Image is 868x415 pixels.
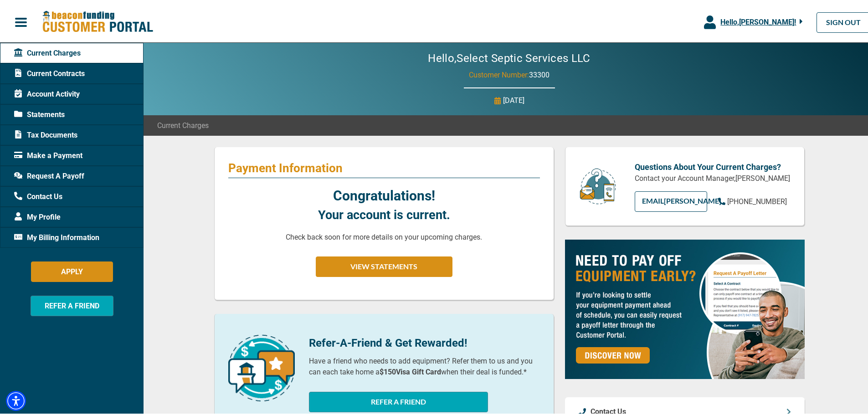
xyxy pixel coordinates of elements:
p: Payment Information [228,159,540,174]
span: Request A Payoff [14,169,84,180]
img: payoff-ad-px.jpg [565,238,805,377]
span: 33300 [529,69,550,77]
span: Hello, [PERSON_NAME] ! [720,16,796,25]
img: refer-a-friend-icon.png [228,333,295,400]
b: $150 Visa Gift Card [380,366,441,374]
p: Questions About Your Current Charges? [635,159,791,171]
span: My Profile [14,210,61,221]
button: REFER A FRIEND [31,294,113,314]
p: Check back soon for more details on your upcoming charges. [286,230,482,241]
span: Current Charges [157,118,209,129]
span: Account Activity [14,87,80,98]
p: Your account is current. [318,204,450,223]
p: Contact your Account Manager, [PERSON_NAME] [635,171,791,182]
p: [DATE] [503,93,524,104]
h2: Hello, Select Septic Services LLC [401,50,618,63]
button: REFER A FRIEND [309,390,488,410]
img: customer-service.png [577,166,618,204]
span: Statements [14,108,65,118]
a: [PHONE_NUMBER] [718,195,787,205]
span: Contact Us [14,190,62,200]
div: Accessibility Menu [6,389,26,409]
span: Make a Payment [14,149,82,159]
p: Have a friend who needs to add equipment? Refer them to us and you can each take home a when thei... [309,354,540,376]
button: APPLY [31,260,113,280]
p: Congratulations! [333,184,435,204]
button: VIEW STATEMENTS [316,255,452,275]
img: Beacon Funding Customer Portal Logo [42,9,153,32]
span: Current Contracts [14,67,85,77]
span: Tax Documents [14,128,77,139]
span: [PHONE_NUMBER] [727,195,787,204]
a: EMAIL[PERSON_NAME] [635,190,707,210]
span: My Billing Information [14,231,99,241]
span: Current Charges [14,46,81,57]
span: Customer Number: [469,69,529,77]
p: Refer-A-Friend & Get Rewarded! [309,333,540,349]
